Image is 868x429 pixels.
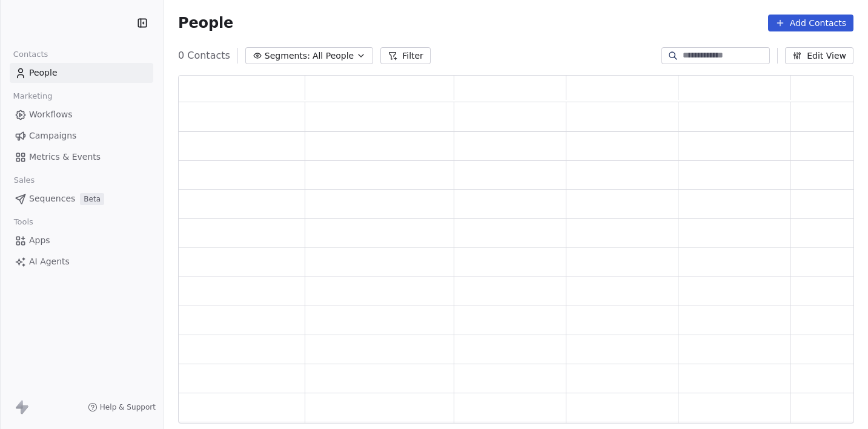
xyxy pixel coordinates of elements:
a: Metrics & Events [10,147,153,167]
span: Campaigns [29,129,76,142]
span: Help & Support [100,402,156,412]
span: Metrics & Events [29,151,101,163]
span: All People [313,50,354,62]
span: People [178,14,233,32]
span: People [29,67,58,79]
a: Help & Support [88,402,156,412]
span: Apps [29,234,50,247]
a: Campaigns [10,126,153,146]
span: Tools [8,213,38,231]
span: 0 Contacts [178,48,230,63]
span: Workflows [29,108,73,121]
a: AI Agents [10,252,153,272]
span: Segments: [265,50,310,62]
span: Beta [80,193,104,205]
span: Contacts [8,45,53,64]
button: Filter [380,47,431,64]
a: SequencesBeta [10,189,153,209]
a: Apps [10,231,153,251]
button: Edit View [785,47,853,64]
a: People [10,63,153,83]
span: Sequences [29,192,75,205]
span: AI Agents [29,255,70,268]
span: Marketing [8,87,58,105]
span: Sales [8,171,40,189]
button: Add Contacts [768,15,853,31]
a: Workflows [10,105,153,125]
